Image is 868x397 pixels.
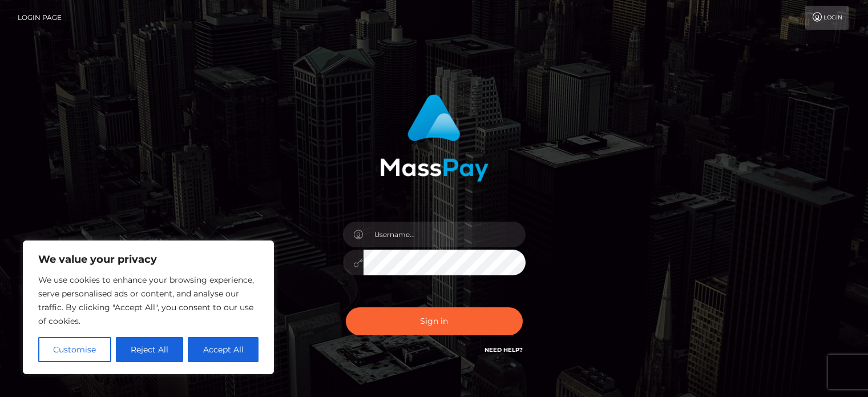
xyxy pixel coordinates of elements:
[18,6,62,30] a: Login Page
[364,222,526,247] input: Username...
[38,337,111,362] button: Customise
[38,273,259,328] p: We use cookies to enhance your browsing experience, serve personalised ads or content, and analys...
[380,94,488,182] img: MassPay Login
[805,6,849,30] a: Login
[23,240,274,374] div: We value your privacy
[188,337,259,362] button: Accept All
[485,346,523,354] a: Need Help?
[346,307,523,335] button: Sign in
[38,252,259,266] p: We value your privacy
[116,337,184,362] button: Reject All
